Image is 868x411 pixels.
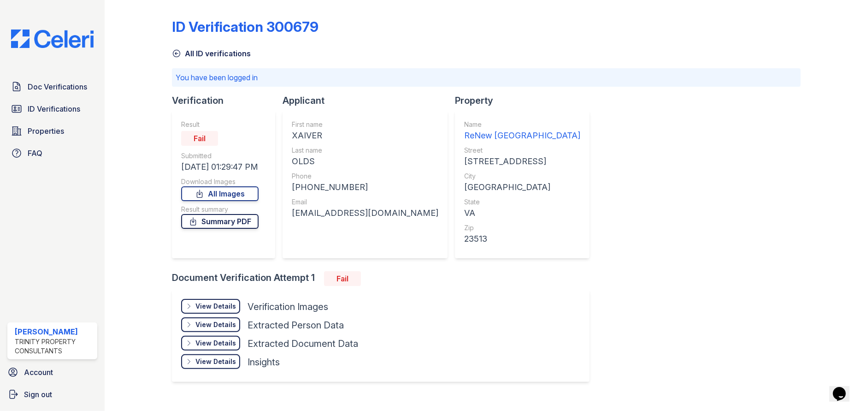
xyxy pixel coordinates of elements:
[176,72,797,83] p: You have been logged in
[292,207,438,220] div: [EMAIL_ADDRESS][DOMAIN_NAME]
[4,30,101,48] img: CE_Logo_Blue-a8612792a0a2168367f1c8372b55b34899dd931a85d93a1a3d3e32e68fde9ad4.png
[195,339,236,348] div: View Details
[7,77,97,96] a: Doc Verifications
[248,300,328,313] div: Verification Images
[172,48,251,59] a: All ID verifications
[4,385,101,404] a: Sign out
[28,81,87,92] span: Doc Verifications
[24,389,52,400] span: Sign out
[464,155,580,168] div: [STREET_ADDRESS]
[464,207,580,220] div: VA
[292,129,438,142] div: XAIVER
[292,120,438,129] div: First name
[15,337,94,356] div: Trinity Property Consultants
[292,155,438,168] div: OLDS
[28,103,80,114] span: ID Verifications
[195,302,236,311] div: View Details
[7,122,97,140] a: Properties
[829,374,859,402] iframe: chat widget
[181,177,259,186] div: Download Images
[24,367,53,378] span: Account
[455,94,597,107] div: Property
[181,120,259,129] div: Result
[172,18,319,35] div: ID Verification 300679
[464,172,580,181] div: City
[28,148,42,159] span: FAQ
[181,161,259,173] div: [DATE] 01:29:47 PM
[292,197,438,207] div: Email
[172,94,283,107] div: Verification
[464,129,580,142] div: ReNew [GEOGRAPHIC_DATA]
[464,181,580,194] div: [GEOGRAPHIC_DATA]
[292,181,438,194] div: [PHONE_NUMBER]
[292,146,438,155] div: Last name
[181,205,259,214] div: Result summary
[195,357,236,366] div: View Details
[4,363,101,381] a: Account
[7,144,97,162] a: FAQ
[195,320,236,329] div: View Details
[248,319,344,332] div: Extracted Person Data
[248,356,280,369] div: Insights
[181,131,218,146] div: Fail
[172,271,597,286] div: Document Verification Attempt 1
[464,232,580,245] div: 23513
[181,186,259,201] a: All Images
[181,151,259,161] div: Submitted
[7,100,97,118] a: ID Verifications
[292,172,438,181] div: Phone
[15,326,94,337] div: [PERSON_NAME]
[28,125,64,137] span: Properties
[464,223,580,232] div: Zip
[248,337,358,350] div: Extracted Document Data
[464,120,580,129] div: Name
[464,197,580,207] div: State
[324,271,361,286] div: Fail
[464,146,580,155] div: Street
[283,94,455,107] div: Applicant
[181,214,259,229] a: Summary PDF
[464,120,580,142] a: Name ReNew [GEOGRAPHIC_DATA]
